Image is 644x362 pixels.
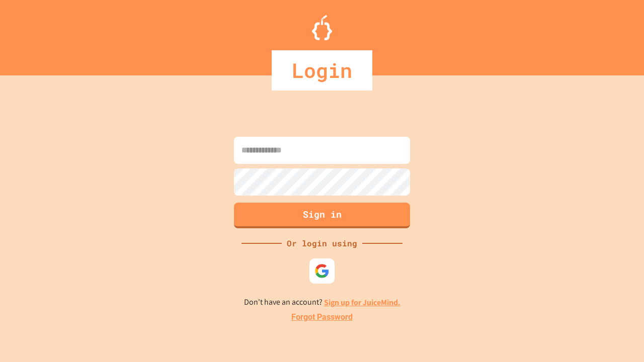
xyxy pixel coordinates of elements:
[312,15,332,40] img: Logo.svg
[234,203,410,228] button: Sign in
[244,296,400,309] p: Don't have an account?
[272,50,372,90] div: Login
[291,311,353,323] a: Forgot Password
[560,278,634,321] iframe: chat widget
[282,237,362,249] div: Or login using
[314,263,330,279] img: google-icon.svg
[324,297,400,308] a: Sign up for JuiceMind.
[602,322,634,352] iframe: chat widget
